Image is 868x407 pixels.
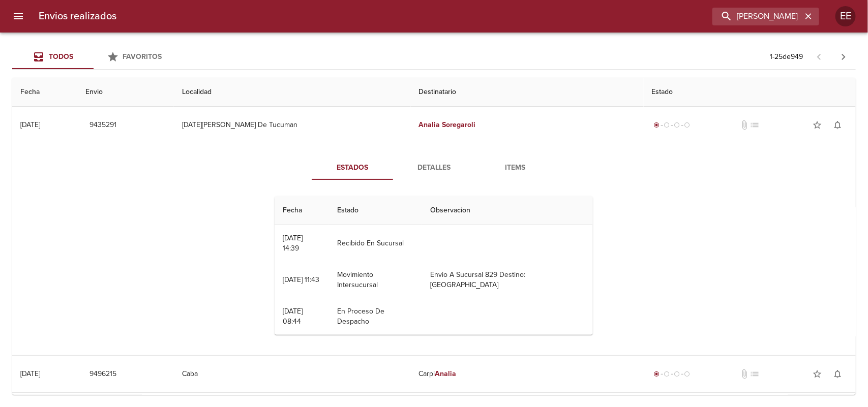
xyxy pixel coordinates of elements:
em: Analia [435,369,457,378]
div: [DATE] [20,369,40,378]
th: Fecha [275,196,329,225]
th: Destinatario [411,78,644,107]
th: Estado [644,78,856,107]
td: Carpi [411,356,644,392]
em: Soregaroli [442,120,476,129]
span: notifications_none [832,120,843,130]
span: star_border [812,120,822,130]
th: Localidad [174,78,410,107]
span: Estados [318,162,387,174]
div: [DATE] 08:44 [283,307,303,326]
span: Items [481,162,550,174]
button: Agregar a favoritos [807,364,827,384]
span: radio_button_unchecked [664,371,670,377]
button: 9435291 [85,116,121,135]
span: radio_button_unchecked [684,371,691,377]
td: En Proceso De Despacho [329,298,422,335]
div: [DATE] 14:39 [283,234,303,253]
td: Envio A Sucursal 829 Destino: [GEOGRAPHIC_DATA] [422,262,593,298]
span: Pagina siguiente [831,45,856,69]
button: 9496215 [85,365,121,384]
div: Abrir información de usuario [835,6,856,26]
span: notifications_none [832,369,843,379]
span: radio_button_unchecked [674,122,680,128]
table: Tabla de seguimiento [275,196,593,335]
button: Activar notificaciones [827,364,848,384]
span: 9496215 [89,368,116,381]
button: menu [6,4,31,28]
span: radio_button_unchecked [684,122,691,128]
input: buscar [712,8,802,25]
td: [DATE][PERSON_NAME] De Tucuman [174,107,410,143]
div: [DATE] 11:43 [283,275,319,284]
div: EE [835,6,856,26]
span: radio_button_checked [654,122,660,128]
td: Recibido En Sucursal [329,225,422,262]
th: Estado [329,196,422,225]
div: [DATE] [20,120,40,129]
td: Movimiento Intersucursal [329,262,422,298]
p: 1 - 25 de 949 [770,52,803,62]
span: 9435291 [89,119,116,132]
span: star_border [812,369,822,379]
td: Caba [174,356,410,392]
span: radio_button_checked [654,371,660,377]
span: Pagina anterior [807,51,831,61]
div: Generado [652,369,693,379]
h6: Envios realizados [39,8,116,24]
div: Tabs Envios [12,45,175,69]
span: No tiene pedido asociado [750,120,760,130]
span: Favoritos [123,52,162,61]
th: Observacion [422,196,593,225]
span: No tiene pedido asociado [750,369,760,379]
button: Agregar a favoritos [807,115,827,135]
span: No tiene documentos adjuntos [739,120,750,130]
span: Todos [49,52,73,61]
span: radio_button_unchecked [674,371,680,377]
span: Detalles [399,162,468,174]
th: Fecha [12,78,77,107]
div: Generado [652,120,693,130]
button: Activar notificaciones [827,115,848,135]
em: Analia [419,120,440,129]
div: Tabs detalle de guia [312,155,556,180]
th: Envio [77,78,174,107]
span: radio_button_unchecked [664,122,670,128]
span: No tiene documentos adjuntos [739,369,750,379]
